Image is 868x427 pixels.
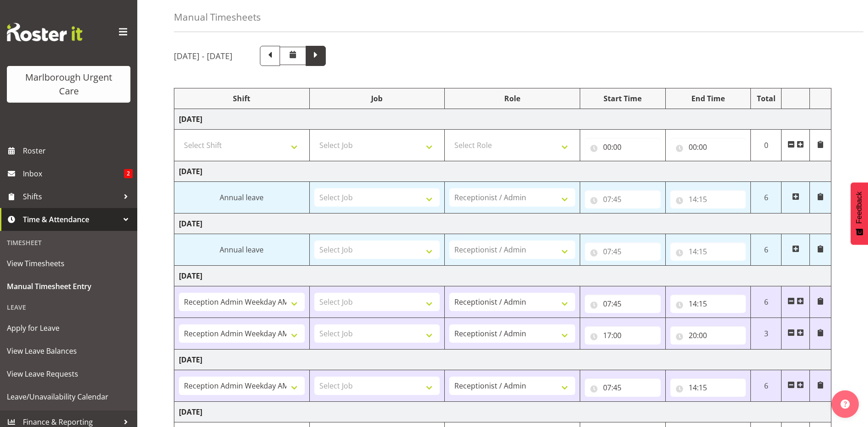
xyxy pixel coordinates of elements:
span: Manual Timesheet Entry [7,279,130,293]
a: Apply for Leave [2,317,135,339]
span: Inbox [23,167,124,181]
a: Leave/Unavailability Calendar [2,385,135,408]
a: View Timesheets [2,252,135,275]
div: Job [314,93,440,104]
span: 2 [124,169,133,178]
td: [DATE] [174,213,831,234]
input: Click to select... [585,295,661,313]
a: View Leave Requests [2,362,135,385]
span: Annual leave [220,245,264,255]
h4: Manual Timesheets [174,12,261,22]
td: 6 [751,234,782,266]
span: Annual leave [220,192,264,203]
input: Click to select... [670,326,746,345]
span: Feedback [855,192,863,224]
td: 6 [751,286,782,318]
span: Apply for Leave [7,321,130,335]
td: [DATE] [174,161,831,182]
span: View Leave Balances [7,344,130,358]
td: [DATE] [174,266,831,286]
span: View Leave Requests [7,367,130,381]
h5: [DATE] - [DATE] [174,51,232,61]
input: Click to select... [670,138,746,156]
div: Timesheet [2,233,135,252]
div: Role [449,93,575,104]
input: Click to select... [585,138,661,156]
span: View Timesheets [7,257,130,270]
img: help-xxl-2.png [841,400,850,409]
div: Total [755,93,776,104]
td: 6 [751,370,782,402]
input: Click to select... [585,378,661,397]
div: Leave [2,298,135,317]
td: 3 [751,318,782,350]
td: [DATE] [174,402,831,422]
td: [DATE] [174,109,831,130]
span: Leave/Unavailability Calendar [7,390,130,404]
button: Feedback - Show survey [851,182,868,245]
span: Shifts [23,190,119,203]
span: Time & Attendance [23,213,119,226]
input: Click to select... [585,326,661,345]
img: Rosterit website logo [7,23,82,41]
a: View Leave Balances [2,339,135,362]
td: [DATE] [174,350,831,370]
div: End Time [670,93,746,104]
div: Start Time [585,93,661,104]
td: 0 [751,130,782,161]
td: 6 [751,182,782,213]
a: Manual Timesheet Entry [2,275,135,298]
input: Click to select... [670,378,746,397]
div: Marlborough Urgent Care [16,71,121,98]
input: Click to select... [670,295,746,313]
div: Shift [179,93,305,104]
span: Roster [23,144,133,158]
